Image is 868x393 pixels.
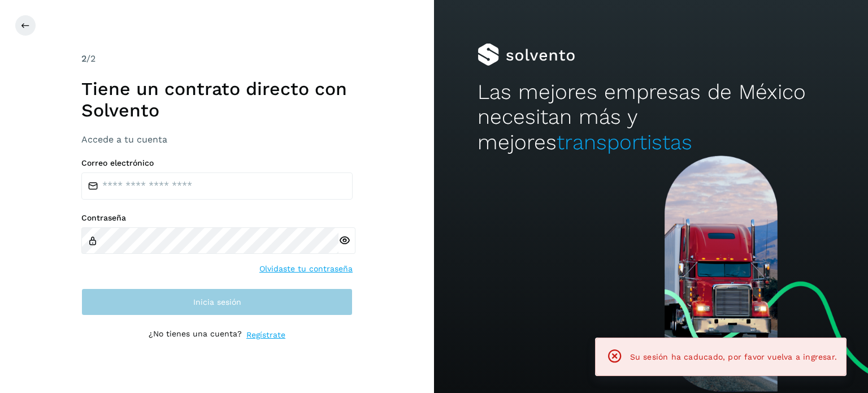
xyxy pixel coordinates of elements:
[630,352,837,361] span: Su sesión ha caducado, por favor vuelva a ingresar.
[259,263,353,275] a: Olvidaste tu contraseña
[81,213,353,223] label: Contraseña
[81,53,86,64] span: 2
[478,80,824,155] h2: Las mejores empresas de México necesitan más y mejores
[81,158,353,168] label: Correo electrónico
[246,329,285,341] a: Regístrate
[149,329,242,341] p: ¿No tienes una cuenta?
[81,52,353,66] div: /2
[81,288,353,316] button: Inicia sesión
[81,78,353,122] h1: Tiene un contrato directo con Solvento
[557,130,692,154] span: transportistas
[81,134,353,145] h3: Accede a tu cuenta
[193,298,241,306] span: Inicia sesión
